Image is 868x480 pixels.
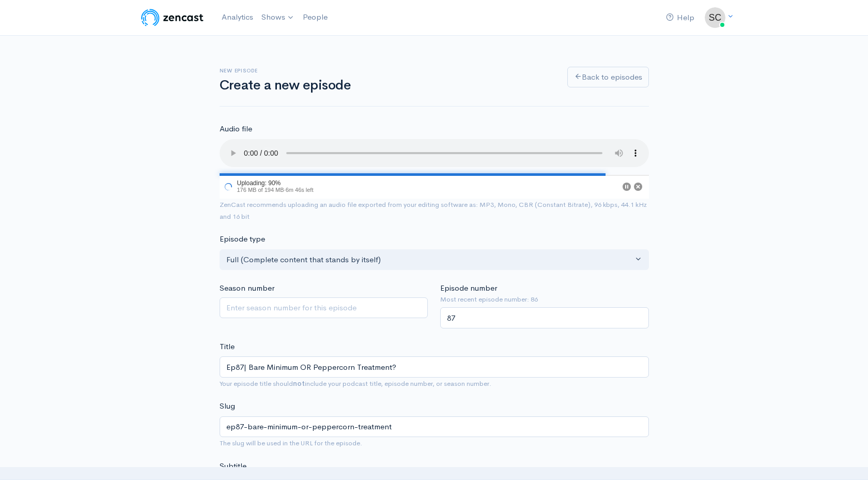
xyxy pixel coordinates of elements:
button: Full (Complete content that stands by itself) [220,249,649,271]
label: Season number [220,282,274,294]
input: Enter season number for this episode [220,297,428,319]
label: Episode type [220,233,265,245]
a: Back to episodes [567,67,649,88]
label: Subtitle [220,460,246,472]
a: People [299,6,332,28]
strong: not [293,379,305,388]
span: 176 MB of 194 MB · 6m 46s left [237,187,314,193]
h6: New episode [220,68,555,73]
label: Title [220,341,235,353]
button: Pause [623,183,631,191]
small: ZenCast recommends uploading an audio file exported from your editing software as: MP3, Mono, CBR... [220,200,647,221]
h1: Create a new episode [220,78,555,93]
div: Full (Complete content that stands by itself) [226,254,633,266]
a: Shows [257,6,299,29]
div: Uploading [220,175,316,199]
img: ... [705,7,725,28]
input: title-of-episode [220,416,649,438]
input: What is the episode's title? [220,356,649,378]
div: 90% [220,175,606,176]
img: ZenCast Logo [139,7,205,28]
label: Slug [220,400,235,412]
div: Uploading: 90% [237,180,314,186]
small: The slug will be used in the URL for the episode. [220,439,362,447]
small: Your episode title should include your podcast title, episode number, or season number. [220,379,491,388]
label: Audio file [220,123,252,135]
a: Analytics [218,6,257,28]
label: Episode number [440,282,497,294]
button: Cancel [634,183,642,191]
input: Enter episode number [440,307,649,328]
small: Most recent episode number: 86 [440,294,649,305]
a: Help [662,7,699,29]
